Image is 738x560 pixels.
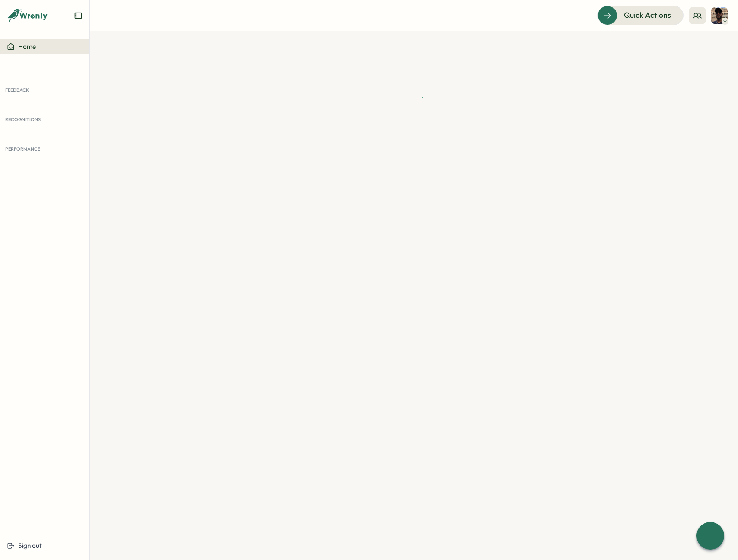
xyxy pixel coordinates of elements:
span: Quick Actions [624,10,671,21]
span: Home [18,42,36,51]
button: Expand sidebar [74,11,83,20]
button: Quick Actions [597,6,684,25]
span: Sign out [18,541,42,550]
img: Jamalah Bryan [711,7,728,24]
